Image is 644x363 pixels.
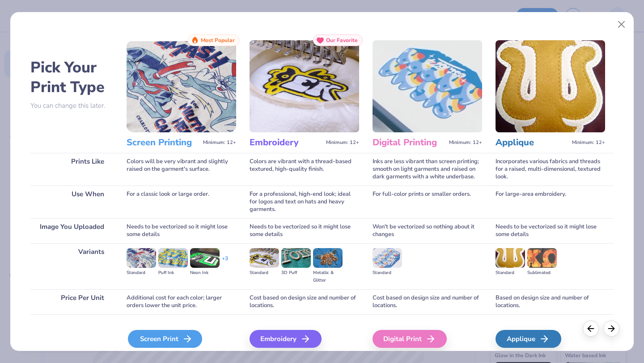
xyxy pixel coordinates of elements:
div: Applique [496,330,561,348]
div: Colors are vibrant with a thread-based textured, high-quality finish. [250,153,359,186]
img: Applique [496,40,605,132]
div: Sublimated [527,269,557,277]
span: Our Favorite [326,37,358,43]
h3: Embroidery [250,137,322,148]
span: Minimum: 12+ [326,139,359,146]
div: 3D Puff [281,269,311,277]
span: Most Popular [201,37,235,43]
div: Screen Print [128,330,202,348]
span: We'll vectorize your image. [496,350,605,357]
img: Neon Ink [190,248,220,268]
span: Minimum: 12+ [449,139,482,146]
img: Standard [127,248,156,268]
button: Close [613,16,630,33]
div: For a classic look or large order. [127,186,236,218]
div: Prints Like [30,153,113,186]
div: Additional cost for each color; larger orders lower the unit price. [127,289,236,314]
div: Use When [30,186,113,218]
div: For full-color prints or smaller orders. [373,186,482,218]
span: We'll vectorize your image. [127,350,236,357]
div: Won't be vectorized so nothing about it changes [373,218,482,243]
h2: Pick Your Print Type [30,58,113,97]
img: Screen Printing [127,40,236,132]
img: Puff Ink [158,248,188,268]
div: Image You Uploaded [30,218,113,243]
div: Needs to be vectorized so it might lose some details [250,218,359,243]
div: Cost based on design size and number of locations. [373,289,482,314]
div: Puff Ink [158,269,188,277]
div: Price Per Unit [30,289,113,314]
div: Standard [250,269,279,277]
img: Standard [250,248,279,268]
h3: Screen Printing [127,137,199,148]
img: Metallic & Glitter [313,248,343,268]
div: Inks are less vibrant than screen printing; smooth on light garments and raised on dark garments ... [373,153,482,186]
div: Standard [496,269,525,277]
span: Minimum: 12+ [572,139,605,146]
div: Embroidery [250,330,322,348]
div: For large-area embroidery. [496,186,605,218]
div: Neon Ink [190,269,220,277]
div: Variants [30,243,113,289]
div: Digital Print [373,330,447,348]
div: Needs to be vectorized so it might lose some details [127,218,236,243]
div: Cost based on design size and number of locations. [250,289,359,314]
span: We'll vectorize your image. [250,350,359,357]
p: You can change this later. [30,102,113,110]
div: + 3 [222,255,228,270]
div: Based on design size and number of locations. [496,289,605,314]
div: For a professional, high-end look; ideal for logos and text on hats and heavy garments. [250,186,359,218]
div: Standard [127,269,156,277]
img: Standard [496,248,525,268]
img: Embroidery [250,40,359,132]
img: Digital Printing [373,40,482,132]
span: Minimum: 12+ [203,139,236,146]
div: Metallic & Glitter [313,269,343,284]
div: Standard [373,269,402,277]
div: Needs to be vectorized so it might lose some details [496,218,605,243]
h3: Applique [496,137,568,148]
img: Standard [373,248,402,268]
img: 3D Puff [281,248,311,268]
h3: Digital Printing [373,137,445,148]
div: Colors will be very vibrant and slightly raised on the garment's surface. [127,153,236,186]
div: Incorporates various fabrics and threads for a raised, multi-dimensional, textured look. [496,153,605,186]
img: Sublimated [527,248,557,268]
